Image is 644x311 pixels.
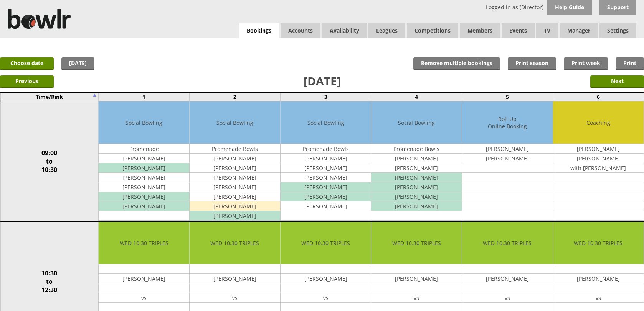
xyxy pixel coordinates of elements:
td: [PERSON_NAME] [371,163,462,173]
td: vs [99,293,189,303]
span: Manager [560,23,598,38]
td: Social Bowling [190,101,280,144]
a: Leagues [368,23,405,38]
td: [PERSON_NAME] [281,182,371,192]
td: vs [553,293,644,303]
td: [PERSON_NAME] [281,201,371,211]
td: vs [462,293,553,303]
td: Time/Rink [0,92,99,101]
td: [PERSON_NAME] [99,274,189,283]
td: 4 [371,92,462,101]
td: 09:00 to 10:30 [0,101,99,221]
td: vs [281,293,371,303]
td: [PERSON_NAME] [281,173,371,182]
td: [PERSON_NAME] [462,274,553,283]
td: [PERSON_NAME] [371,192,462,201]
td: Promenade Bowls [281,144,371,154]
td: [PERSON_NAME] [190,201,280,211]
td: Roll Up Online Booking [462,101,553,144]
td: [PERSON_NAME] [371,173,462,182]
td: [PERSON_NAME] [371,201,462,211]
td: [PERSON_NAME] [281,154,371,163]
td: WED 10.30 TRIPLES [553,222,644,264]
td: Promenade [99,144,189,154]
td: [PERSON_NAME] [462,154,553,163]
td: [PERSON_NAME] [99,192,189,201]
td: [PERSON_NAME] [99,182,189,192]
a: [DATE] [61,57,94,70]
td: WED 10.30 TRIPLES [190,222,280,264]
td: WED 10.30 TRIPLES [371,222,462,264]
td: vs [190,293,280,303]
a: Events [502,23,535,38]
td: [PERSON_NAME] [190,163,280,173]
td: [PERSON_NAME] [190,192,280,201]
td: [PERSON_NAME] [281,163,371,173]
td: WED 10.30 TRIPLES [462,222,553,264]
td: [PERSON_NAME] [190,182,280,192]
td: [PERSON_NAME] [553,274,644,283]
td: WED 10.30 TRIPLES [281,222,371,264]
td: with [PERSON_NAME] [553,163,644,173]
td: 5 [462,92,553,101]
td: [PERSON_NAME] [553,154,644,163]
td: 1 [99,92,190,101]
td: [PERSON_NAME] [462,144,553,154]
td: Social Bowling [281,101,371,144]
span: TV [536,23,558,38]
td: WED 10.30 TRIPLES [99,222,189,264]
td: [PERSON_NAME] [371,154,462,163]
td: Social Bowling [371,101,462,144]
a: Competitions [407,23,458,38]
a: Bookings [239,23,279,39]
td: [PERSON_NAME] [371,182,462,192]
td: [PERSON_NAME] [99,154,189,163]
a: Print season [508,57,556,70]
td: [PERSON_NAME] [99,201,189,211]
td: [PERSON_NAME] [190,274,280,283]
td: [PERSON_NAME] [99,163,189,173]
td: Promenade Bowls [190,144,280,154]
td: [PERSON_NAME] [190,173,280,182]
td: [PERSON_NAME] [190,154,280,163]
a: Print week [564,57,608,70]
td: [PERSON_NAME] [281,274,371,283]
td: Social Bowling [99,101,189,144]
span: Members [460,23,500,38]
input: Next [590,75,644,88]
a: Availability [322,23,367,38]
td: 2 [190,92,281,101]
td: [PERSON_NAME] [281,192,371,201]
td: Coaching [553,101,644,144]
span: Settings [599,23,636,38]
input: Remove multiple bookings [413,57,500,70]
td: Promenade Bowls [371,144,462,154]
td: vs [371,293,462,303]
td: [PERSON_NAME] [371,274,462,283]
td: 3 [280,92,371,101]
td: [PERSON_NAME] [553,144,644,154]
span: Accounts [281,23,320,38]
td: 6 [553,92,644,101]
a: Print [616,57,644,70]
td: [PERSON_NAME] [99,173,189,182]
td: [PERSON_NAME] [190,211,280,221]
